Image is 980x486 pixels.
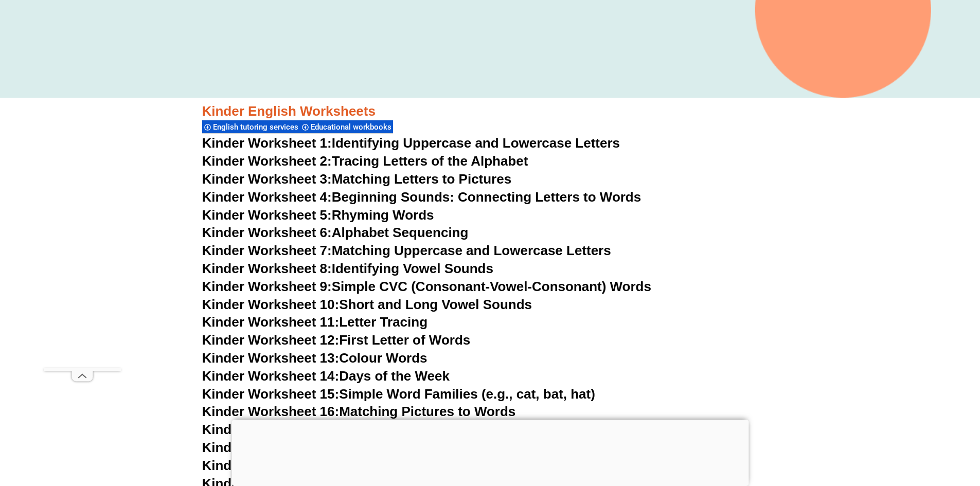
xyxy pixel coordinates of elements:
[202,120,300,134] div: English tutoring services
[202,368,450,384] a: Kinder Worksheet 14:Days of the Week
[311,122,395,132] span: Educational workbooks
[202,279,332,294] span: Kinder Worksheet 9:
[202,350,427,366] a: Kinder Worksheet 13:Colour Words
[202,386,595,402] a: Kinder Worksheet 15:Simple Word Families (e.g., cat, bat, hat)
[202,350,340,366] span: Kinder Worksheet 13:
[202,153,332,169] span: Kinder Worksheet 2:
[202,404,340,419] span: Kinder Worksheet 16:
[202,207,434,223] a: Kinder Worksheet 5:Rhyming Words
[202,225,469,240] a: Kinder Worksheet 6:Alphabet Sequencing
[202,135,332,151] span: Kinder Worksheet 1:
[202,386,340,402] span: Kinder Worksheet 15:
[202,314,340,330] span: Kinder Worksheet 11:
[202,261,332,276] span: Kinder Worksheet 8:
[202,279,651,294] a: Kinder Worksheet 9:Simple CVC (Consonant-Vowel-Consonant) Words
[202,440,340,455] span: Kinder Worksheet 18:
[202,422,340,437] span: Kinder Worksheet 17:
[202,368,340,384] span: Kinder Worksheet 14:
[300,120,393,134] div: Educational workbooks
[231,420,749,483] iframe: Advertisement
[202,243,611,258] a: Kinder Worksheet 7:Matching Uppercase and Lowercase Letters
[202,404,516,419] a: Kinder Worksheet 16:Matching Pictures to Words
[202,103,778,120] h3: Kinder English Worksheets
[202,207,332,223] span: Kinder Worksheet 5:
[202,314,428,330] a: Kinder Worksheet 11:Letter Tracing
[202,297,532,312] a: Kinder Worksheet 10:Short and Long Vowel Sounds
[202,458,503,473] a: Kinder Worksheet 19:Writing Simple Sentences
[202,189,332,205] span: Kinder Worksheet 4:
[202,243,332,258] span: Kinder Worksheet 7:
[202,422,479,437] a: Kinder Worksheet 17:Tracing Simple Words
[202,135,620,151] a: Kinder Worksheet 1:Identifying Uppercase and Lowercase Letters
[202,332,340,348] span: Kinder Worksheet 12:
[809,370,980,486] iframe: Chat Widget
[44,79,121,368] iframe: Advertisement
[202,171,332,187] span: Kinder Worksheet 3:
[202,189,642,205] a: Kinder Worksheet 4:Beginning Sounds: Connecting Letters to Words
[202,153,528,169] a: Kinder Worksheet 2:Tracing Letters of the Alphabet
[202,332,471,348] a: Kinder Worksheet 12:First Letter of Words
[202,261,493,276] a: Kinder Worksheet 8:Identifying Vowel Sounds
[213,122,301,132] span: English tutoring services
[202,440,537,455] a: Kinder Worksheet 18:Identifying Simple Sight Words
[202,171,512,187] a: Kinder Worksheet 3:Matching Letters to Pictures
[202,458,340,473] span: Kinder Worksheet 19:
[202,225,332,240] span: Kinder Worksheet 6:
[202,297,340,312] span: Kinder Worksheet 10:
